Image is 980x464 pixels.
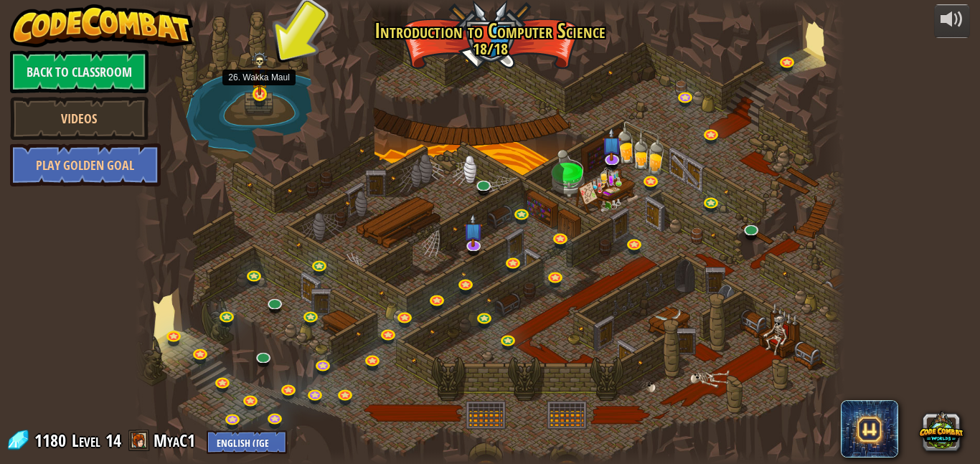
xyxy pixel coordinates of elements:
button: Adjust volume [934,4,970,38]
a: Play Golden Goal [10,143,161,186]
a: Videos [10,97,149,140]
img: level-banner-multiplayer.png [251,51,268,95]
a: Back to Classroom [10,50,149,93]
span: 14 [105,429,121,452]
img: CodeCombat - Learn how to code by playing a game [10,4,194,47]
a: MyaC1 [154,429,199,452]
span: 1180 [34,429,70,452]
img: level-banner-unstarted-subscriber.png [602,128,621,161]
img: level-banner-unstarted-subscriber.png [464,214,484,247]
span: Level [72,429,100,453]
